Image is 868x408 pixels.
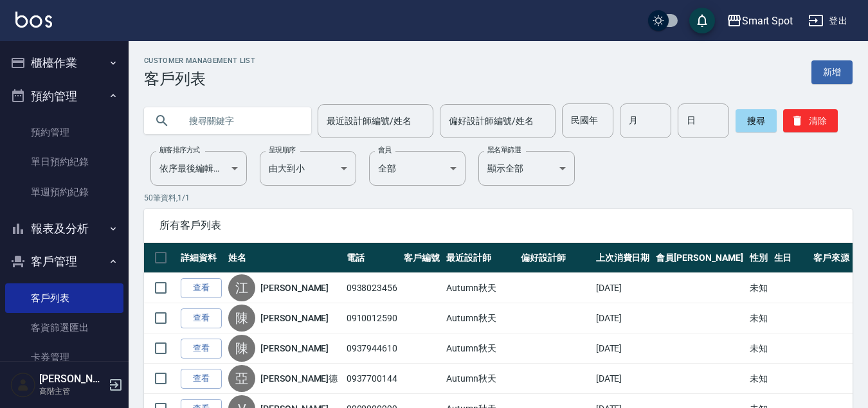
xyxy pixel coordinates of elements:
button: 預約管理 [5,80,123,113]
p: 高階主管 [39,386,105,397]
button: 清除 [783,109,838,132]
a: 查看 [181,339,222,359]
td: 未知 [746,333,771,364]
th: 電話 [343,243,401,273]
a: 單日預約紀錄 [5,147,123,177]
button: 登出 [803,9,853,33]
td: [DATE] [593,273,653,303]
button: save [689,8,715,33]
td: Autumn秋天 [443,303,518,333]
button: 搜尋 [736,109,777,132]
h2: Customer Management List [144,57,255,65]
td: 0910012590 [343,303,401,333]
label: 會員 [378,145,392,155]
a: 預約管理 [5,118,123,147]
a: 查看 [181,308,222,328]
button: 客戶管理 [5,245,123,278]
th: 上次消費日期 [593,243,653,273]
th: 客戶編號 [401,243,443,273]
td: Autumn秋天 [443,364,518,394]
h3: 客戶列表 [144,70,255,88]
img: Logo [15,12,52,28]
div: 陳 [228,335,255,362]
a: [PERSON_NAME] [260,342,329,355]
a: [PERSON_NAME] [260,281,329,294]
div: 依序最後編輯時間 [150,151,247,186]
a: 卡券管理 [5,342,123,372]
th: 姓名 [225,243,343,273]
td: [DATE] [593,364,653,394]
label: 黑名單篩選 [487,145,521,155]
label: 顧客排序方式 [159,145,200,155]
button: Smart Spot [721,8,799,34]
div: 陳 [228,305,255,332]
p: 50 筆資料, 1 / 1 [144,192,853,204]
input: 搜尋關鍵字 [180,103,301,138]
td: Autumn秋天 [443,273,518,303]
td: 0937700144 [343,364,401,394]
td: [DATE] [593,303,653,333]
a: 客戶列表 [5,283,123,313]
td: 0938023456 [343,273,401,303]
div: 全部 [369,151,466,186]
th: 性別 [746,243,771,273]
td: [DATE] [593,333,653,364]
th: 生日 [771,243,811,273]
div: 由大到小 [260,151,356,186]
button: 櫃檯作業 [5,46,123,80]
a: 客資篩選匯出 [5,313,123,342]
a: [PERSON_NAME]德 [260,372,338,385]
th: 客戶來源 [810,243,853,273]
th: 最近設計師 [443,243,518,273]
div: 江 [228,274,255,301]
div: 亞 [228,365,255,392]
a: [PERSON_NAME] [260,312,329,324]
h5: [PERSON_NAME] [39,373,105,386]
button: 報表及分析 [5,212,123,245]
a: 新增 [811,60,853,84]
td: 未知 [746,273,771,303]
label: 呈現順序 [269,145,296,155]
th: 會員[PERSON_NAME] [653,243,746,273]
span: 所有客戶列表 [159,219,837,232]
th: 詳細資料 [177,243,225,273]
td: 未知 [746,364,771,394]
div: Smart Spot [742,13,793,29]
td: 0937944610 [343,333,401,364]
a: 單週預約紀錄 [5,177,123,207]
div: 顯示全部 [478,151,575,186]
a: 查看 [181,369,222,389]
td: Autumn秋天 [443,333,518,364]
td: 未知 [746,303,771,333]
img: Person [10,372,36,398]
th: 偏好設計師 [518,243,592,273]
a: 查看 [181,278,222,298]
